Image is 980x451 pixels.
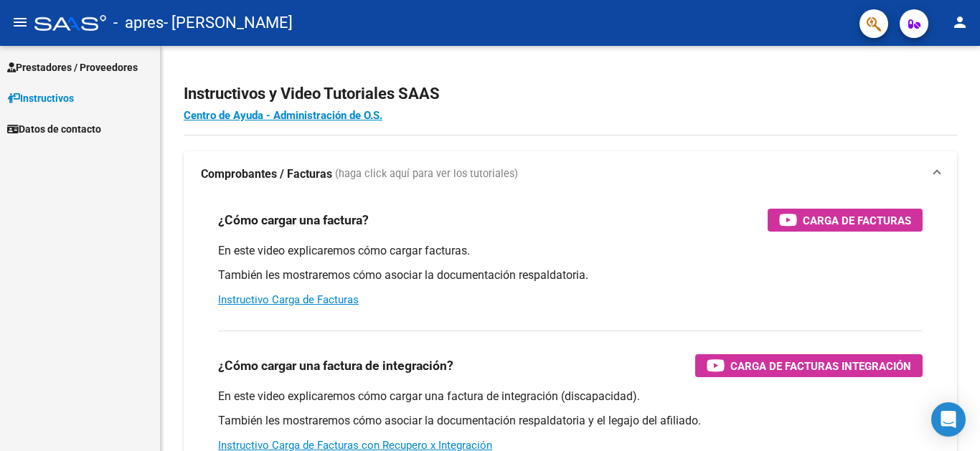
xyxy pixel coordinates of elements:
mat-icon: person [951,14,969,31]
span: (haga click aquí para ver los tutoriales) [335,166,518,182]
h3: ¿Cómo cargar una factura de integración? [218,356,453,376]
span: - [PERSON_NAME] [164,7,293,39]
button: Carga de Facturas [768,209,923,232]
p: También les mostraremos cómo asociar la documentación respaldatoria y el legajo del afiliado. [218,413,923,429]
span: Datos de contacto [7,121,101,137]
p: En este video explicaremos cómo cargar facturas. [218,243,923,259]
span: Prestadores / Proveedores [7,60,138,75]
h3: ¿Cómo cargar una factura? [218,210,369,230]
h2: Instructivos y Video Tutoriales SAAS [184,80,957,108]
a: Instructivo Carga de Facturas [218,293,359,306]
mat-icon: menu [11,14,29,31]
a: Centro de Ayuda - Administración de O.S. [184,109,382,122]
span: Carga de Facturas [803,212,911,229]
p: También les mostraremos cómo asociar la documentación respaldatoria. [218,267,923,283]
button: Carga de Facturas Integración [695,354,923,377]
strong: Comprobantes / Facturas [201,166,332,182]
span: - apres [113,7,164,39]
mat-expansion-panel-header: Comprobantes / Facturas (haga click aquí para ver los tutoriales) [184,151,957,197]
span: Instructivos [7,90,74,106]
div: Open Intercom Messenger [931,402,966,437]
span: Carga de Facturas Integración [730,357,911,375]
p: En este video explicaremos cómo cargar una factura de integración (discapacidad). [218,389,923,404]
